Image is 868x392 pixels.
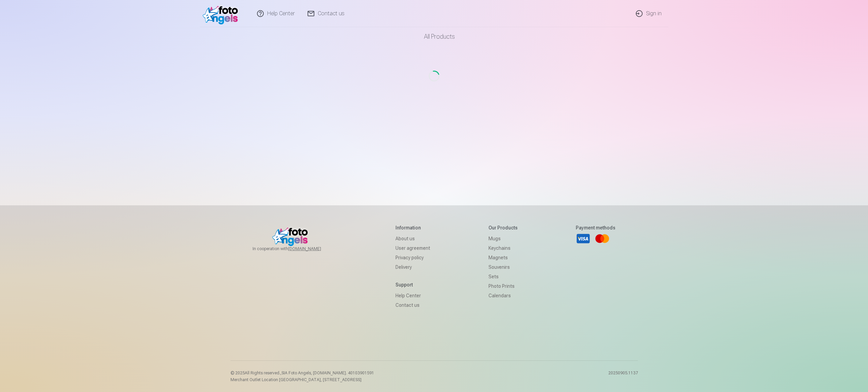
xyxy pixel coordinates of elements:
span: In cooperation with [253,246,337,251]
a: Delivery [395,262,430,272]
h5: Payment methods [576,224,615,231]
a: Mugs [488,234,518,243]
a: Help Center [395,291,430,300]
a: Calendars [488,291,518,300]
a: About us [395,234,430,243]
img: /v1 [203,3,242,24]
a: Magnets [488,253,518,262]
span: SIA Foto Angels, [DOMAIN_NAME]. 40103901591 [281,371,374,375]
a: Privacy policy [395,253,430,262]
p: © 2025 All Rights reserved. , [230,370,374,376]
p: Merchant Outlet Location [GEOGRAPHIC_DATA], [STREET_ADDRESS] [230,377,374,382]
h5: Information [395,224,430,231]
h5: Our products [488,224,518,231]
a: Contact us [395,300,430,310]
a: Visa [576,231,591,246]
a: Keychains [488,243,518,253]
a: Mastercard [595,231,610,246]
a: User agreement [395,243,430,253]
a: [DOMAIN_NAME] [288,246,337,251]
p: 20250905.1137 [608,370,638,382]
a: Sets [488,272,518,281]
a: All products [405,27,463,46]
h5: Support [395,281,430,288]
a: Photo prints [488,281,518,291]
a: Souvenirs [488,262,518,272]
